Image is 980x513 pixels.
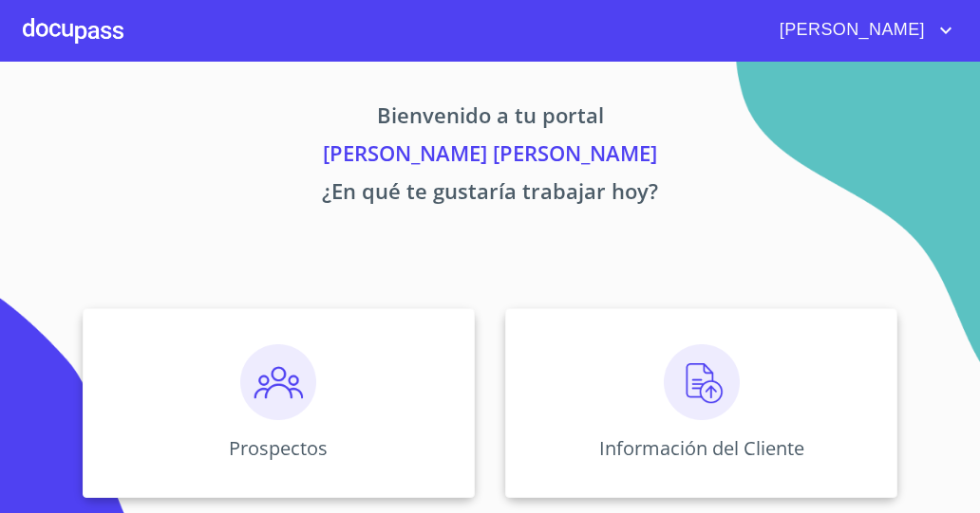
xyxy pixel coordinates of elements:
span: [PERSON_NAME] [765,15,934,46]
button: account of current user [765,15,957,46]
img: prospectos.png [240,344,316,420]
p: Información del Cliente [599,435,804,461]
p: [PERSON_NAME] [PERSON_NAME] [23,137,957,175]
p: ¿En qué te gustaría trabajar hoy? [23,175,957,213]
p: Bienvenido a tu portal [23,100,957,137]
p: Prospectos [229,435,328,461]
img: carga.png [664,344,740,420]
